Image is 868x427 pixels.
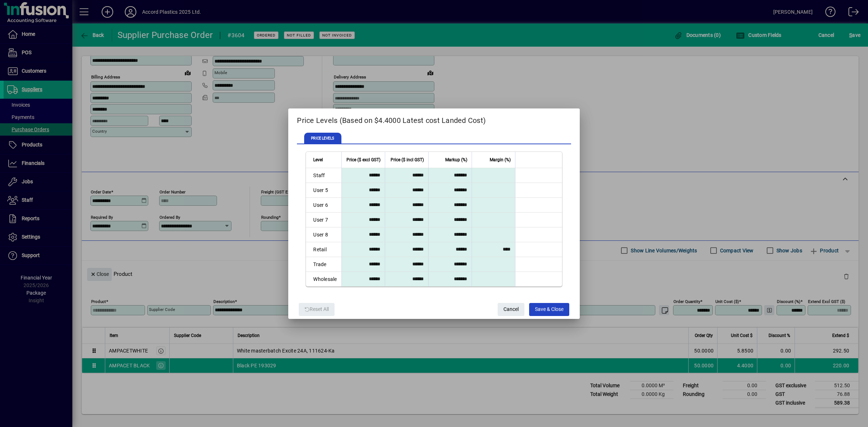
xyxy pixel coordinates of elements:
span: Cancel [503,303,519,315]
td: Staff [306,168,341,183]
td: User 7 [306,213,341,227]
h2: Price Levels (Based on $4.4000 Latest cost Landed Cost) [288,108,579,129]
td: User 5 [306,183,341,198]
button: Cancel [498,303,524,316]
span: Level [313,156,323,164]
span: Save & Close [535,303,563,315]
td: Retail [306,242,341,257]
span: PRICE LEVELS [304,133,341,144]
td: User 8 [306,227,341,242]
td: Trade [306,257,341,272]
span: Margin (%) [490,156,511,164]
span: Markup (%) [445,156,467,164]
span: Price ($ excl GST) [346,156,380,164]
td: Wholesale [306,272,341,286]
td: User 6 [306,198,341,213]
span: Price ($ incl GST) [391,156,424,164]
button: Save & Close [529,303,569,316]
